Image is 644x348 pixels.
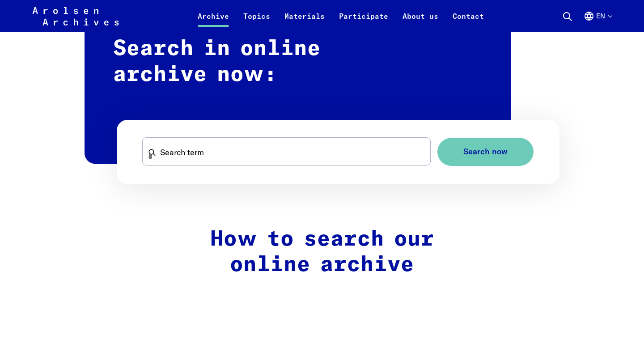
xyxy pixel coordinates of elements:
a: Contact [445,11,491,32]
a: Topics [236,11,277,32]
button: Search now [437,138,534,166]
nav: Primary [191,5,491,27]
a: Materials [277,11,332,32]
button: English, language selection [584,11,612,32]
h2: How to search our online archive [133,227,511,278]
a: Participate [332,11,395,32]
a: About us [395,11,445,32]
h2: Search in online archive now: [85,18,511,164]
span: Search now [463,147,508,157]
a: Archive [191,11,236,32]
